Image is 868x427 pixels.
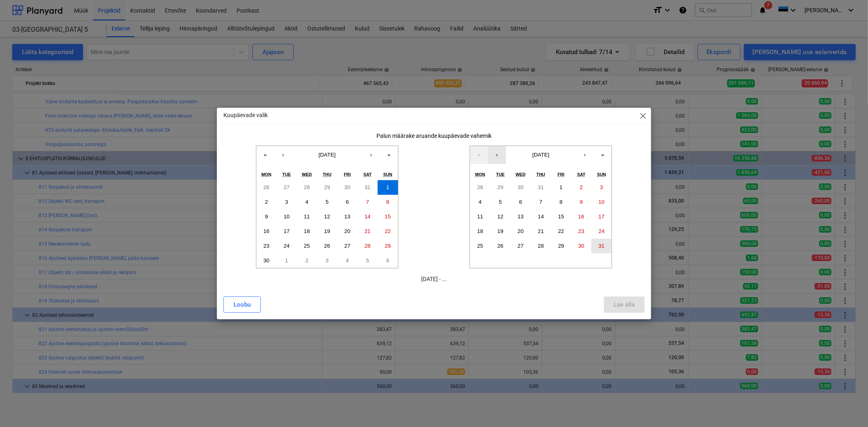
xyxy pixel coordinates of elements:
[297,239,317,253] button: June 25, 2025
[380,146,398,164] button: »
[297,209,317,224] button: June 11, 2025
[324,213,330,220] abbr: June 12, 2025
[497,213,503,220] abbr: August 12, 2025
[551,239,571,253] button: August 29, 2025
[317,195,337,209] button: June 5, 2025
[277,253,297,268] button: July 1, 2025
[305,199,308,205] abbr: June 4, 2025
[531,180,551,195] button: July 31, 2025
[365,243,371,249] abbr: June 28, 2025
[223,133,645,139] div: Palun määrake aruande kuupäevade vahemik
[344,213,350,220] abbr: June 13, 2025
[470,209,490,224] button: August 11, 2025
[378,224,398,239] button: June 22, 2025
[365,213,371,220] abbr: June 14, 2025
[516,172,526,177] abbr: Wednesday
[470,195,490,209] button: August 4, 2025
[337,239,358,253] button: June 27, 2025
[477,213,483,220] abbr: August 11, 2025
[594,146,612,164] button: »
[344,228,350,234] abbr: June 20, 2025
[551,224,571,239] button: August 22, 2025
[265,213,268,220] abbr: June 9, 2025
[499,199,502,205] abbr: August 5, 2025
[324,184,330,190] abbr: May 29, 2025
[470,146,488,164] button: «
[591,224,612,239] button: August 24, 2025
[576,146,594,164] button: ›
[302,172,312,177] abbr: Wednesday
[223,111,268,120] p: Kuupäevade valik
[490,239,511,253] button: August 26, 2025
[383,172,392,177] abbr: Sunday
[531,209,551,224] button: August 14, 2025
[337,253,358,268] button: July 4, 2025
[337,195,358,209] button: June 6, 2025
[511,239,531,253] button: August 27, 2025
[274,146,292,164] button: ‹
[256,253,277,268] button: June 30, 2025
[366,199,369,205] abbr: June 7, 2025
[477,243,483,249] abbr: August 25, 2025
[538,243,544,249] abbr: August 28, 2025
[346,199,349,205] abbr: June 6, 2025
[571,180,592,195] button: August 2, 2025
[337,180,358,195] button: May 30, 2025
[305,257,308,264] abbr: July 2, 2025
[518,184,524,190] abbr: July 30, 2025
[591,209,612,224] button: August 17, 2025
[317,253,337,268] button: July 3, 2025
[263,228,269,234] abbr: June 16, 2025
[479,199,481,205] abbr: August 4, 2025
[531,224,551,239] button: August 21, 2025
[297,180,317,195] button: May 28, 2025
[538,184,544,190] abbr: July 31, 2025
[282,172,291,177] abbr: Tuesday
[284,228,290,234] abbr: June 17, 2025
[488,146,506,164] button: ‹
[827,388,868,427] iframe: Chat Widget
[378,180,398,195] button: June 1, 2025
[511,195,531,209] button: August 6, 2025
[319,152,336,158] span: [DATE]
[256,146,274,164] button: «
[337,224,358,239] button: June 20, 2025
[599,213,605,220] abbr: August 17, 2025
[317,209,337,224] button: June 12, 2025
[560,199,562,205] abbr: August 8, 2025
[490,180,511,195] button: July 29, 2025
[277,224,297,239] button: June 17, 2025
[256,239,277,253] button: June 23, 2025
[591,180,612,195] button: August 3, 2025
[386,199,389,205] abbr: June 8, 2025
[297,224,317,239] button: June 18, 2025
[475,172,485,177] abbr: Monday
[531,239,551,253] button: August 28, 2025
[558,243,564,249] abbr: August 29, 2025
[386,257,389,264] abbr: July 6, 2025
[477,184,483,190] abbr: July 28, 2025
[365,228,371,234] abbr: June 21, 2025
[470,239,490,253] button: August 25, 2025
[539,199,542,205] abbr: August 7, 2025
[277,180,297,195] button: May 27, 2025
[538,228,544,234] abbr: August 21, 2025
[386,184,389,190] abbr: June 1, 2025
[599,228,605,234] abbr: August 24, 2025
[344,184,350,190] abbr: May 30, 2025
[256,224,277,239] button: June 16, 2025
[519,199,522,205] abbr: August 6, 2025
[470,224,490,239] button: August 18, 2025
[292,146,362,164] button: [DATE]
[497,243,503,249] abbr: August 26, 2025
[304,213,310,220] abbr: June 11, 2025
[378,209,398,224] button: June 15, 2025
[511,224,531,239] button: August 20, 2025
[511,180,531,195] button: July 30, 2025
[304,228,310,234] abbr: June 18, 2025
[578,243,584,249] abbr: August 30, 2025
[591,239,612,253] button: August 31, 2025
[344,243,350,249] abbr: June 27, 2025
[317,239,337,253] button: June 26, 2025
